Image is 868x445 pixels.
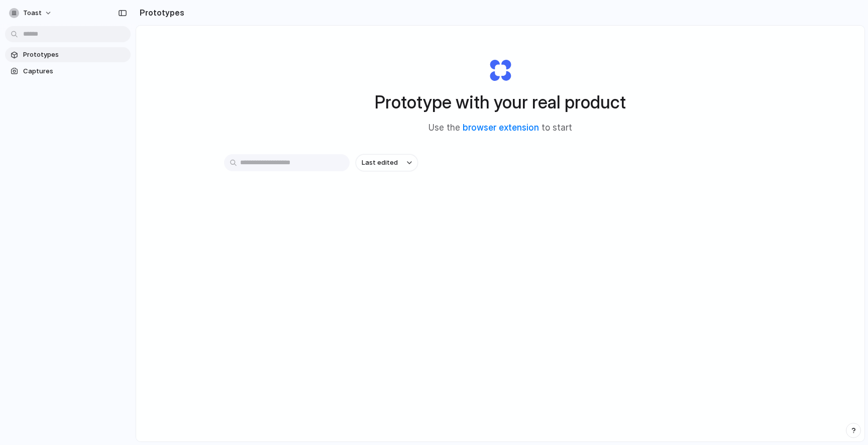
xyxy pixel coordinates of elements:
[375,89,626,116] h1: Prototype with your real product
[23,66,127,76] span: Captures
[23,8,42,18] span: Toast
[136,7,184,19] h2: Prototypes
[5,47,131,62] a: Prototypes
[356,154,418,171] button: Last edited
[362,158,398,168] span: Last edited
[463,123,539,133] a: browser extension
[428,122,572,135] span: Use the to start
[5,5,57,21] button: Toast
[23,50,127,60] span: Prototypes
[5,64,131,79] a: Captures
